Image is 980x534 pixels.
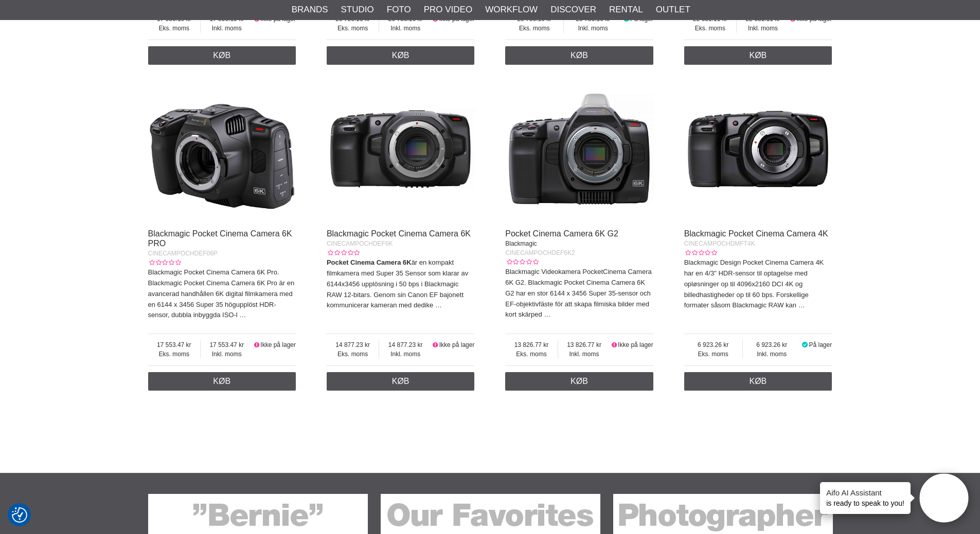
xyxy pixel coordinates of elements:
[327,240,393,247] span: CINECAMPOCHDEF6K
[253,341,261,348] i: Ikke på lager
[148,46,296,65] a: Køb
[327,248,360,257] div: Kundebedømmelse: 0
[260,341,296,348] span: Ikke på lager
[743,340,801,349] span: 6 923.26
[379,340,432,349] span: 14 877.23
[505,46,653,65] a: Køb
[439,341,475,348] span: Ikke på lager
[544,310,550,318] a: …
[327,259,412,266] strong: Pocket Cinema Camera 6K
[684,349,742,359] span: Eks. moms
[485,3,538,16] a: Workflow
[564,24,622,33] span: Inkl. moms
[379,24,432,33] span: Inkl. moms
[148,75,296,223] img: Blackmagic Pocket Cinema Camera 6K PRO
[12,507,27,523] img: Revisit consent button
[684,75,832,223] img: Blackmagic Pocket Cinema Camera 4K
[424,3,472,16] a: Pro Video
[12,506,27,524] button: Samtykkepræferencer
[505,257,538,267] div: Kundebedømmelse: 0
[505,267,653,320] p: Blackmagic Videokamera PocketCinema Camera 6K G2. Blackmagic Pocket Cinema Camera 6K G2 har en st...
[432,341,439,348] i: Ikke på lager
[505,75,653,223] img: Pocket Cinema Camera 6K G2
[558,349,611,359] span: Inkl. moms
[809,341,832,348] span: På lager
[327,257,475,311] p: är en kompakt filmkamera med Super 35 Sensor som klarar av 6144x3456 upplösning i 50 bps i Blackm...
[684,24,737,33] span: Eks. moms
[148,372,296,391] a: Køb
[292,3,328,16] a: Brands
[505,24,563,33] span: Eks. moms
[505,229,618,238] a: Pocket Cinema Camera 6K G2
[743,349,801,359] span: Inkl. moms
[505,340,558,349] span: 13 826.77
[148,349,201,359] span: Eks. moms
[684,257,832,311] p: Blackmagic Design Pocket Cinema Camera 4K har en 4/3" HDR-sensor til optagelse med opløsninger op...
[201,24,253,33] span: Inkl. moms
[341,3,374,16] a: Studio
[505,249,575,256] span: CINECAMPOCHDEF6K2
[201,349,253,359] span: Inkl. moms
[505,349,558,359] span: Eks. moms
[327,372,475,391] a: Køb
[327,24,379,33] span: Eks. moms
[505,372,653,391] a: Køb
[684,229,828,238] a: Blackmagic Pocket Cinema Camera 4K
[684,372,832,391] a: Køb
[618,341,653,348] span: Ikke på lager
[684,240,755,247] span: CINECAMPOCHDMFT4K
[826,487,904,498] h4: Aifo AI Assistant
[379,349,432,359] span: Inkl. moms
[801,341,809,348] i: På lager
[798,301,805,309] a: …
[610,341,618,348] i: Ikke på lager
[609,3,643,16] a: Rental
[327,75,475,223] img: Blackmagic Pocket Cinema Camera 6K
[684,46,832,65] a: Køb
[148,24,201,33] span: Eks. moms
[327,46,475,65] a: Køb
[148,250,218,257] span: CINECAMPOCHDEF06P
[737,24,789,33] span: Inkl. moms
[558,340,611,349] span: 13 826.77
[820,482,911,514] div: is ready to speak to you!
[435,301,442,309] a: …
[656,3,690,16] a: Outlet
[201,340,253,349] span: 17 553.47
[684,248,717,257] div: Kundebedømmelse: 0
[327,349,379,359] span: Eks. moms
[148,267,296,321] p: Blackmagic Pocket Cinema Camera 6K Pro. Blackmagic Pocket Cinema Camera 6K Pro är en avancerad ha...
[550,3,596,16] a: Discover
[387,3,411,16] a: Foto
[505,240,537,247] span: Blackmagic
[148,229,292,248] a: Blackmagic Pocket Cinema Camera 6K PRO
[327,340,379,349] span: 14 877.23
[148,258,181,267] div: Kundebedømmelse: 0
[684,340,742,349] span: 6 923.26
[239,311,246,319] a: …
[148,340,201,349] span: 17 553.47
[327,229,471,238] a: Blackmagic Pocket Cinema Camera 6K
